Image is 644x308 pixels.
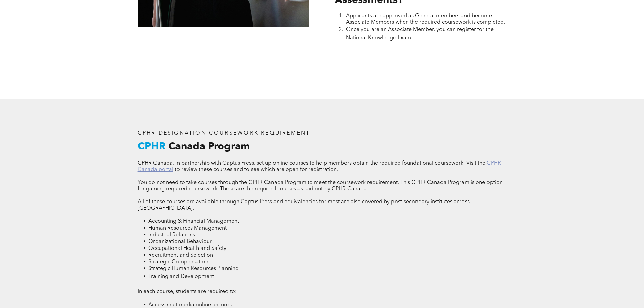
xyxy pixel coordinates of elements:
[148,253,213,258] span: Recruitment and Selection
[148,274,214,279] span: Training and Development
[148,259,208,265] span: Strategic Compensation
[138,289,237,294] span: In each course, students are required to:
[148,219,239,224] span: Accounting & Financial Management
[148,302,232,308] span: Access multimedia online lectures
[148,232,195,238] span: Industrial Relations
[346,27,494,41] span: Once you are an Associate Member, you can register for the National Knowledge Exam.
[148,226,227,231] span: Human Resources Management
[148,246,226,251] span: Occupational Health and Safety
[175,167,338,172] span: to review these courses and to see which are open for registration.
[148,239,212,244] span: Organizational Behaviour
[148,266,239,271] span: Strategic Human Resources Planning
[138,180,503,192] span: You do not need to take courses through the CPHR Canada Program to meet the coursework requiremen...
[138,161,485,166] span: CPHR Canada, in partnership with Captus Press, set up online courses to help members obtain the r...
[168,142,250,152] span: Canada Program
[138,199,470,211] span: All of these courses are available through Captus Press and equivalencies for most are also cover...
[138,131,310,136] span: CPHR DESIGNATION COURSEWORK REQUIREMENT
[346,13,505,25] span: Applicants are approved as General members and become Associate Members when the required coursew...
[138,142,166,152] span: CPHR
